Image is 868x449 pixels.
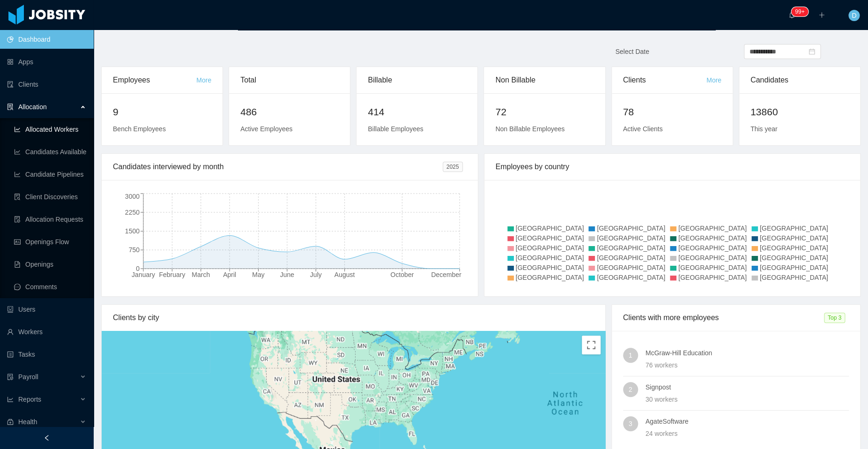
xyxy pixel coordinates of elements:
[760,224,828,232] span: [GEOGRAPHIC_DATA]
[516,234,584,242] span: [GEOGRAPHIC_DATA]
[495,125,564,133] span: Non Billable Employees
[7,52,86,71] a: icon: appstoreApps
[623,105,721,120] h2: 78
[223,271,236,278] tspan: April
[7,300,86,319] a: icon: robotUsers
[113,105,211,120] h2: 9
[706,76,721,84] a: More
[760,234,828,242] span: [GEOGRAPHIC_DATA]
[18,396,41,403] span: Reports
[615,48,649,55] span: Select Date
[132,271,155,278] tspan: January
[368,105,466,120] h2: 414
[750,105,849,120] h2: 13860
[750,67,849,93] div: Candidates
[629,382,632,397] span: 2
[818,12,825,18] i: icon: plus
[678,274,747,281] span: [GEOGRAPHIC_DATA]
[760,254,828,262] span: [GEOGRAPHIC_DATA]
[310,271,322,278] tspan: July
[582,336,601,354] button: Toggle fullscreen view
[516,274,584,281] span: [GEOGRAPHIC_DATA]
[645,394,849,404] div: 30 workers
[678,234,747,242] span: [GEOGRAPHIC_DATA]
[645,348,849,358] h4: McGraw-Hill Education
[629,416,632,431] span: 3
[623,305,824,331] div: Clients with more employees
[496,154,849,180] div: Employees by country
[7,374,14,380] i: icon: file-protect
[516,224,584,232] span: [GEOGRAPHIC_DATA]
[113,67,196,93] div: Employees
[240,125,292,133] span: Active Employees
[368,67,466,93] div: Billable
[14,255,86,274] a: icon: file-textOpenings
[431,271,461,278] tspan: December
[136,265,140,272] tspan: 0
[280,271,295,278] tspan: June
[334,271,355,278] tspan: August
[597,254,665,262] span: [GEOGRAPHIC_DATA]
[14,187,86,206] a: icon: file-searchClient Discoveries
[852,10,856,21] span: D
[629,348,632,363] span: 1
[495,105,594,120] h2: 72
[125,209,140,216] tspan: 2250
[623,125,663,133] span: Active Clients
[390,271,414,278] tspan: October
[7,419,14,425] i: icon: medicine-box
[645,416,849,427] h4: AgateSoftware
[240,67,339,93] div: Total
[368,125,423,133] span: Billable Employees
[196,76,211,84] a: More
[760,274,828,281] span: [GEOGRAPHIC_DATA]
[7,30,86,49] a: icon: pie-chartDashboard
[113,305,594,331] div: Clients by city
[7,396,14,403] i: icon: line-chart
[113,154,443,180] div: Candidates interviewed by month
[192,271,210,278] tspan: March
[678,224,747,232] span: [GEOGRAPHIC_DATA]
[678,264,747,271] span: [GEOGRAPHIC_DATA]
[824,313,845,323] span: Top 3
[7,322,86,341] a: icon: userWorkers
[645,428,849,439] div: 24 workers
[760,264,828,271] span: [GEOGRAPHIC_DATA]
[597,274,665,281] span: [GEOGRAPHIC_DATA]
[125,192,140,200] tspan: 3000
[516,244,584,252] span: [GEOGRAPHIC_DATA]
[18,418,37,426] span: Health
[788,12,795,18] i: icon: bell
[678,244,747,252] span: [GEOGRAPHIC_DATA]
[113,125,166,133] span: Bench Employees
[678,254,747,262] span: [GEOGRAPHIC_DATA]
[252,271,264,278] tspan: May
[159,271,185,278] tspan: February
[645,382,849,392] h4: Signpost
[7,104,14,110] i: icon: solution
[597,234,665,242] span: [GEOGRAPHIC_DATA]
[18,373,38,381] span: Payroll
[623,67,706,93] div: Clients
[7,345,86,364] a: icon: profileTasks
[14,165,86,184] a: icon: line-chartCandidate Pipelines
[14,120,86,139] a: icon: line-chartAllocated Workers
[7,75,86,94] a: icon: auditClients
[791,7,808,16] sup: 333
[495,67,594,93] div: Non Billable
[760,244,828,252] span: [GEOGRAPHIC_DATA]
[129,246,140,254] tspan: 750
[14,210,86,229] a: icon: file-doneAllocation Requests
[240,105,339,120] h2: 486
[14,277,86,296] a: icon: messageComments
[443,162,463,172] span: 2025
[645,360,849,370] div: 76 workers
[14,142,86,161] a: icon: line-chartCandidates Available
[18,103,47,111] span: Allocation
[597,264,665,271] span: [GEOGRAPHIC_DATA]
[809,48,815,55] i: icon: calendar
[516,254,584,262] span: [GEOGRAPHIC_DATA]
[597,244,665,252] span: [GEOGRAPHIC_DATA]
[750,125,778,133] span: This year
[597,224,665,232] span: [GEOGRAPHIC_DATA]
